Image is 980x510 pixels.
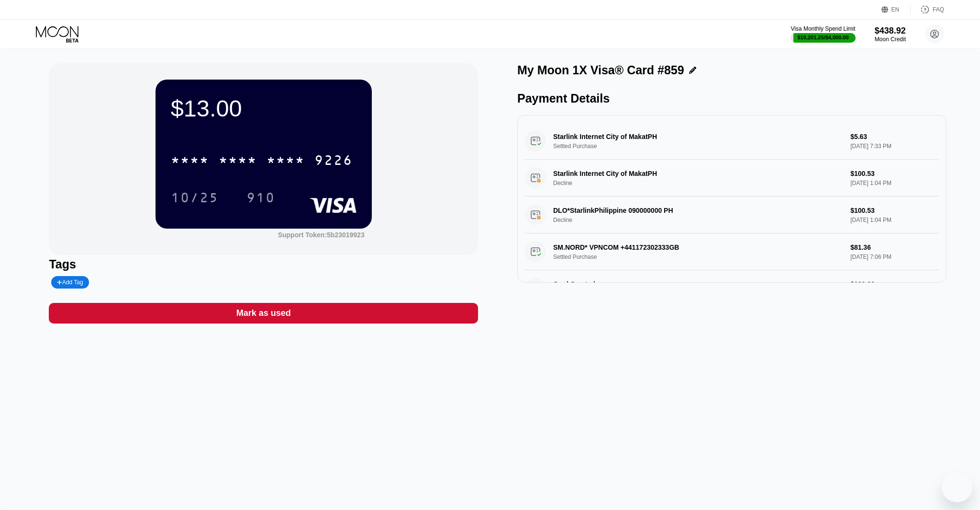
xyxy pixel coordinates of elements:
[239,185,282,209] div: 910
[171,191,219,207] div: 10/25
[933,6,944,13] div: FAQ
[278,231,365,239] div: Support Token:5b23019923
[911,5,944,14] div: FAQ
[517,63,684,77] div: My Moon 1X Visa® Card #859
[57,279,83,286] div: Add Tag
[51,276,89,289] div: Add Tag
[875,36,906,43] div: Moon Credit
[891,6,900,13] div: EN
[164,185,226,209] div: 10/25
[278,231,365,239] div: Support Token: 5b23019923
[875,26,906,36] div: $438.92
[49,257,478,271] div: Tags
[942,472,972,502] iframe: Button to launch messaging window
[791,25,855,32] div: Visa Monthly Spend Limit
[875,26,906,43] div: $438.92Moon Credit
[791,25,855,43] div: Visa Monthly Spend Limit$10,201.25/$4,000.00
[246,191,275,207] div: 910
[881,5,911,14] div: EN
[49,303,478,324] div: Mark as used
[171,95,356,122] div: $13.00
[798,35,849,40] div: $10,201.25 / $4,000.00
[314,154,353,169] div: 9226
[236,308,291,319] div: Mark as used
[517,92,947,105] div: Payment Details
